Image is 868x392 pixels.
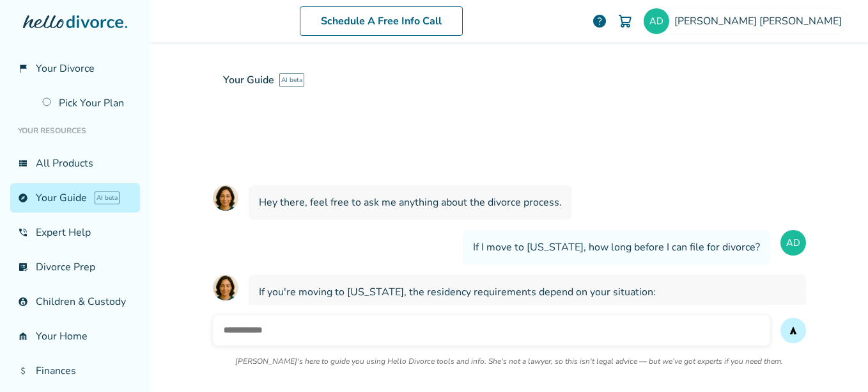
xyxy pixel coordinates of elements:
span: [PERSON_NAME] [PERSON_NAME] [674,14,847,28]
a: view_listAll Products [10,149,140,178]
span: Your Divorce [36,61,95,76]
a: phone_in_talkExpert Help [10,218,140,247]
a: Schedule A Free Info Call [300,6,463,36]
img: lenangdicicco@gmail.com [644,8,669,34]
img: Cart [617,13,633,29]
button: send [780,318,806,343]
span: Your Guide [223,73,274,87]
a: flag_2Your Divorce [10,54,140,83]
p: [PERSON_NAME]'s here to guide you using Hello Divorce tools and info. She's not a lawyer, so this... [235,356,783,366]
img: AI Assistant [213,185,238,211]
span: AI beta [95,192,120,204]
span: AI beta [279,73,304,87]
a: help [592,13,607,29]
img: User [780,230,806,256]
span: attach_money [18,366,28,376]
a: garage_homeYour Home [10,322,140,351]
a: Pick Your Plan [35,88,140,118]
span: explore [18,193,28,203]
a: exploreYour GuideAI beta [10,183,140,213]
span: Hey there, feel free to ask me anything about the divorce process. [259,195,562,209]
span: phone_in_talk [18,227,28,238]
span: garage_home [18,331,28,341]
a: attach_moneyFinances [10,356,140,386]
a: account_childChildren & Custody [10,287,140,316]
span: view_list [18,158,28,168]
a: list_alt_checkDivorce Prep [10,252,140,282]
span: flag_2 [18,63,28,74]
img: AI Assistant [213,275,238,300]
li: Your Resources [10,118,140,143]
span: If I move to [US_STATE], how long before I can file for divorce? [473,240,760,254]
span: list_alt_check [18,262,28,272]
span: account_child [18,297,28,307]
iframe: Chat Widget [804,331,868,392]
span: send [788,325,798,336]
